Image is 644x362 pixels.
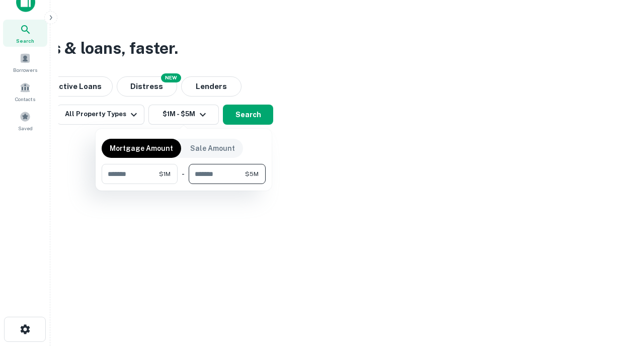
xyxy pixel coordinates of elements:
[190,143,235,154] p: Sale Amount
[594,282,644,330] iframe: Chat Widget
[182,164,185,184] div: -
[245,169,259,178] span: $5M
[110,143,173,154] p: Mortgage Amount
[159,169,171,178] span: $1M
